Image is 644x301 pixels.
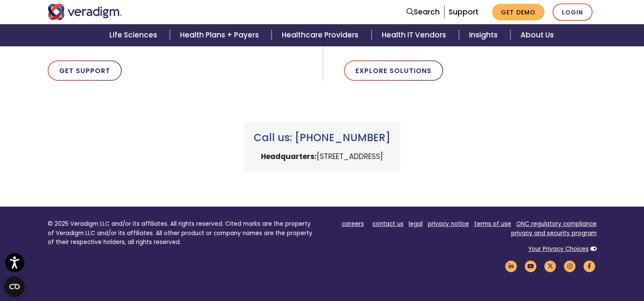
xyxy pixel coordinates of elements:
a: Get Support [48,60,122,81]
button: Open CMP widget [4,276,25,297]
a: legal [409,220,423,228]
a: terms of use [474,220,511,228]
p: [STREET_ADDRESS] [254,151,390,162]
a: privacy and security program [511,229,597,237]
a: ONC regulatory compliance [516,220,597,228]
a: contact us [372,220,404,228]
a: Your Privacy Choices [528,245,589,253]
a: Health IT Vendors [372,24,459,46]
a: About Us [510,24,564,46]
a: Explore Solutions [344,60,443,81]
p: © 2025 Veradigm LLC and/or its affiliates. All rights reserved. Cited marks are the property of V... [48,219,316,247]
strong: Headquarters: [261,151,317,162]
a: Support [449,7,478,17]
a: careers [342,220,364,228]
iframe: Drift Chat Widget [475,258,634,291]
a: Insights [459,24,510,46]
h3: Call us: [PHONE_NUMBER] [254,132,390,144]
img: Veradigm logo [48,4,122,20]
a: Search [406,6,440,18]
a: Health Plans + Payers [170,24,272,46]
a: Get Demo [492,4,544,20]
a: Login [552,3,592,21]
a: Healthcare Providers [272,24,371,46]
a: privacy notice [428,220,469,228]
a: Life Sciences [99,24,170,46]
